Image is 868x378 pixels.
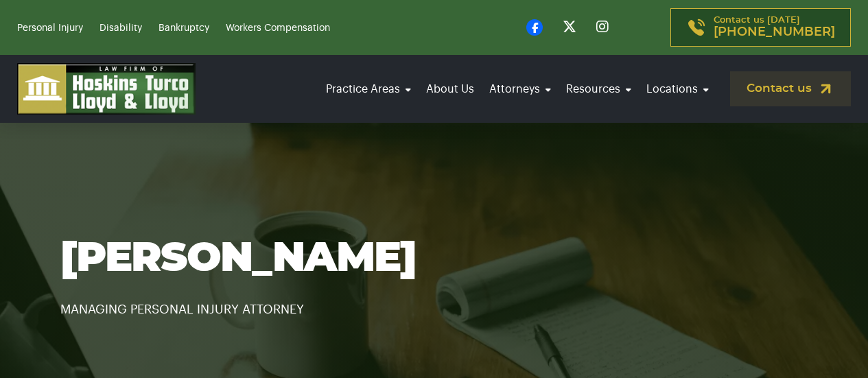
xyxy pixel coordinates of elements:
img: logo [17,63,196,115]
a: Workers Compensation [226,23,330,33]
a: Practice Areas [322,70,415,108]
a: Resources [562,70,635,108]
a: Disability [99,23,142,33]
a: Attorneys [485,70,555,108]
p: Contact us [DATE] [714,16,835,39]
span: [PHONE_NUMBER] [714,25,835,39]
h1: [PERSON_NAME] [60,235,808,283]
a: About Us [422,70,478,108]
a: Bankruptcy [159,23,209,33]
a: Personal Injury [17,23,83,33]
a: Contact us [730,71,851,106]
a: Contact us [DATE][PHONE_NUMBER] [670,8,851,47]
a: Locations [642,70,713,108]
p: MANAGING PERSONAL INJURY ATTORNEY [60,283,808,320]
